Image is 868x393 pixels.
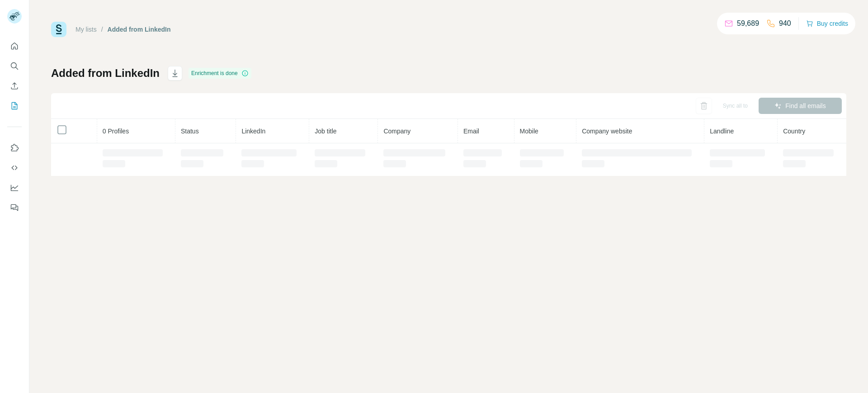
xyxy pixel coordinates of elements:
button: Use Surfe on LinkedIn [7,140,22,156]
button: Enrich CSV [7,78,22,94]
button: My lists [7,98,22,114]
span: LinkedIn [241,128,265,135]
img: Surfe Logo [51,22,66,37]
p: 59,689 [737,18,759,29]
div: Added from LinkedIn [108,25,171,34]
button: Quick start [7,38,22,54]
h1: Added from LinkedIn [51,66,160,80]
span: Company website [582,128,632,135]
button: Buy credits [806,17,848,30]
li: / [101,25,103,34]
button: Search [7,58,22,74]
button: Dashboard [7,180,22,196]
div: Enrichment is done [189,68,251,79]
button: Use Surfe API [7,160,22,176]
span: Email [463,128,479,135]
span: Country [783,128,805,135]
span: Company [383,128,410,135]
button: Feedback [7,199,22,216]
span: 0 Profiles [103,128,129,135]
span: Landline [710,128,734,135]
span: Job title [315,128,336,135]
span: Status [181,128,199,135]
a: My lists [75,26,97,33]
span: Mobile [520,128,538,135]
p: 940 [779,18,791,29]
